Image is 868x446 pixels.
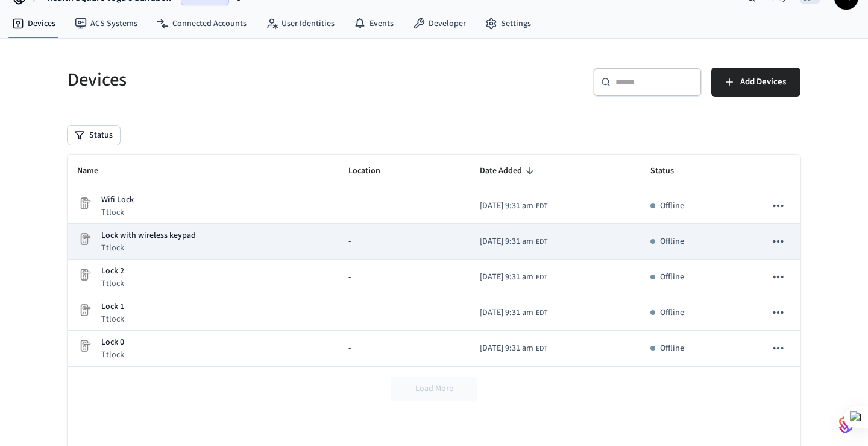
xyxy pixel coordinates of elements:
[68,126,120,145] button: Status
[660,271,684,284] p: Offline
[480,235,547,248] div: America/Toronto
[348,235,351,248] span: -
[480,307,547,319] div: America/Toronto
[480,235,533,248] span: [DATE] 9:31 am
[480,307,533,319] span: [DATE] 9:31 am
[536,272,547,283] span: EDT
[101,301,124,313] p: Lock 1
[403,13,476,34] a: Developer
[348,162,396,180] span: Location
[101,242,196,254] p: Ttlock
[348,200,351,212] span: -
[348,342,351,355] span: -
[839,415,854,434] img: SeamLogoGradient.69752ec5.svg
[77,162,114,180] span: Name
[480,342,547,355] div: America/Toronto
[101,336,124,349] p: Lock 0
[480,162,538,180] span: Date Added
[480,200,547,212] div: America/Toronto
[2,13,65,34] a: Devices
[101,194,134,206] p: Wifi Lock
[101,349,124,361] p: Ttlock
[660,307,684,319] p: Offline
[101,265,124,278] p: Lock 2
[536,237,547,247] span: EDT
[101,229,196,242] p: Lock with wireless keypad
[68,155,800,367] table: sticky table
[68,68,427,92] h5: Devices
[660,342,684,355] p: Offline
[344,13,403,34] a: Events
[480,200,533,212] span: [DATE] 9:31 am
[536,201,547,212] span: EDT
[101,278,124,290] p: Ttlock
[536,343,547,354] span: EDT
[711,68,800,97] button: Add Devices
[77,267,92,282] img: Placeholder Lock Image
[348,307,351,319] span: -
[147,13,256,34] a: Connected Accounts
[256,13,344,34] a: User Identities
[77,303,92,317] img: Placeholder Lock Image
[77,232,92,246] img: Placeholder Lock Image
[77,339,92,353] img: Placeholder Lock Image
[101,313,124,325] p: Ttlock
[660,200,684,212] p: Offline
[65,13,147,34] a: ACS Systems
[536,308,547,319] span: EDT
[650,162,690,180] span: Status
[660,235,684,248] p: Offline
[480,271,533,284] span: [DATE] 9:31 am
[476,13,541,34] a: Settings
[740,74,786,90] span: Add Devices
[348,271,351,284] span: -
[101,206,134,218] p: Ttlock
[480,271,547,284] div: America/Toronto
[480,342,533,355] span: [DATE] 9:31 am
[77,196,92,211] img: Placeholder Lock Image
